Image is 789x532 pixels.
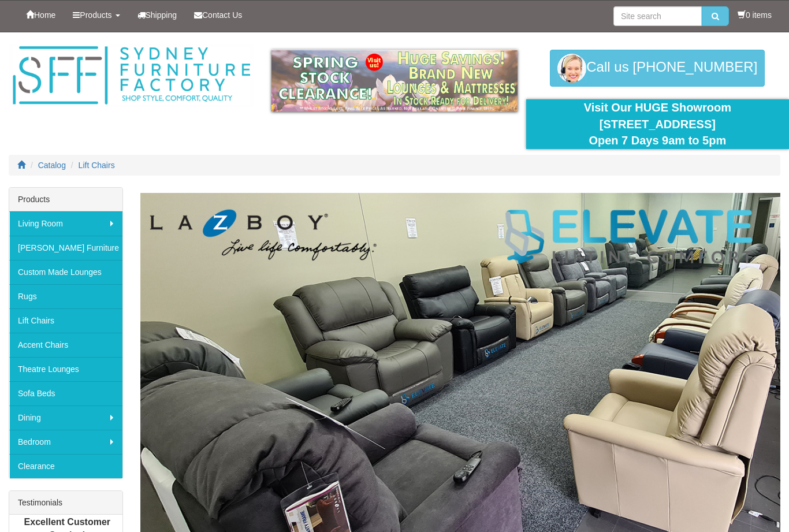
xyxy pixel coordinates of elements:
div: Products [9,188,122,211]
div: Visit Our HUGE Showroom [STREET_ADDRESS] Open 7 Days 9am to 5pm [535,99,780,149]
div: Testimonials [9,491,122,515]
a: Dining [9,405,122,430]
a: Catalog [38,161,66,170]
a: Shipping [129,1,186,29]
a: Sofa Beds [9,381,122,405]
a: Lift Chairs [79,161,115,170]
a: Lift Chairs [9,308,122,333]
input: Site search [613,6,702,26]
a: Living Room [9,211,122,236]
a: [PERSON_NAME] Furniture [9,236,122,260]
a: Products [64,1,128,29]
span: Home [34,10,55,20]
span: Contact Us [202,10,242,20]
a: Contact Us [185,1,251,29]
a: Rugs [9,284,122,308]
a: Custom Made Lounges [9,260,122,284]
span: Shipping [146,10,177,20]
a: Bedroom [9,430,122,454]
span: Products [80,10,111,20]
img: spring-sale.gif [271,50,517,111]
a: Home [17,1,64,29]
a: Accent Chairs [9,333,122,357]
a: Theatre Lounges [9,357,122,381]
img: Sydney Furniture Factory [9,44,254,107]
a: Clearance [9,454,122,478]
li: 0 items [738,9,772,21]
